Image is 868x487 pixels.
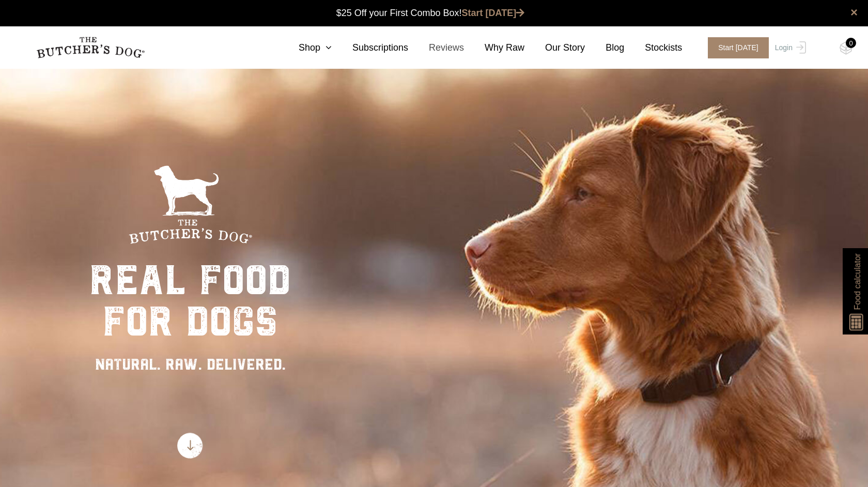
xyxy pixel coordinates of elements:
a: Our Story [524,41,585,55]
a: Why Raw [464,41,524,55]
a: Stockists [624,41,682,55]
a: Reviews [408,41,464,55]
a: Start [DATE] [698,37,772,58]
img: TBD_Cart-Empty.png [840,41,853,55]
a: Subscriptions [332,41,408,55]
div: NATURAL. RAW. DELIVERED. [89,353,291,376]
a: Shop [278,41,332,55]
span: Start [DATE] [708,37,769,58]
a: Login [772,37,806,58]
a: Blog [585,41,624,55]
div: real food for dogs [89,260,291,342]
a: close [850,6,858,19]
div: 0 [846,38,856,48]
span: Food calculator [851,253,863,310]
a: Start [DATE] [462,8,525,18]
